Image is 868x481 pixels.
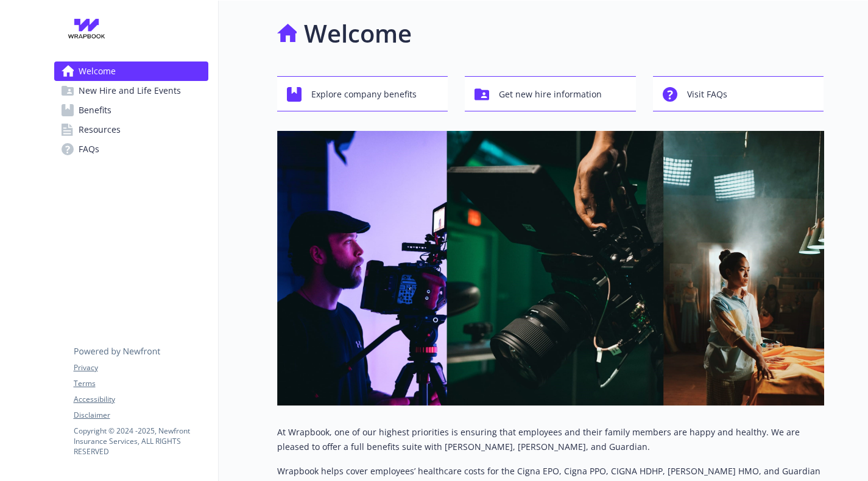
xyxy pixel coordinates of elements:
h1: Welcome [304,15,412,52]
a: Accessibility [74,394,208,405]
a: Welcome [54,61,208,81]
p: Copyright © 2024 - 2025 , Newfront Insurance Services, ALL RIGHTS RESERVED [74,426,208,457]
span: FAQs [79,139,99,159]
button: Explore company benefits [277,76,448,111]
a: Disclaimer [74,410,208,421]
a: New Hire and Life Events [54,81,208,100]
span: Get new hire information [499,83,602,106]
a: FAQs [54,139,208,159]
a: Privacy [74,362,208,373]
button: Visit FAQs [653,76,824,111]
button: Get new hire information [465,76,636,111]
span: Explore company benefits [311,83,417,106]
img: overview page banner [277,131,824,406]
a: Terms [74,378,208,389]
p: At Wrapbook, one of our highest priorities is ensuring that employees and their family members ar... [277,425,824,454]
span: Welcome [79,61,116,81]
a: Resources [54,120,208,139]
span: Benefits [79,100,111,120]
span: Visit FAQs [687,83,727,106]
span: New Hire and Life Events [79,81,181,100]
a: Benefits [54,100,208,120]
span: Resources [79,120,121,139]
